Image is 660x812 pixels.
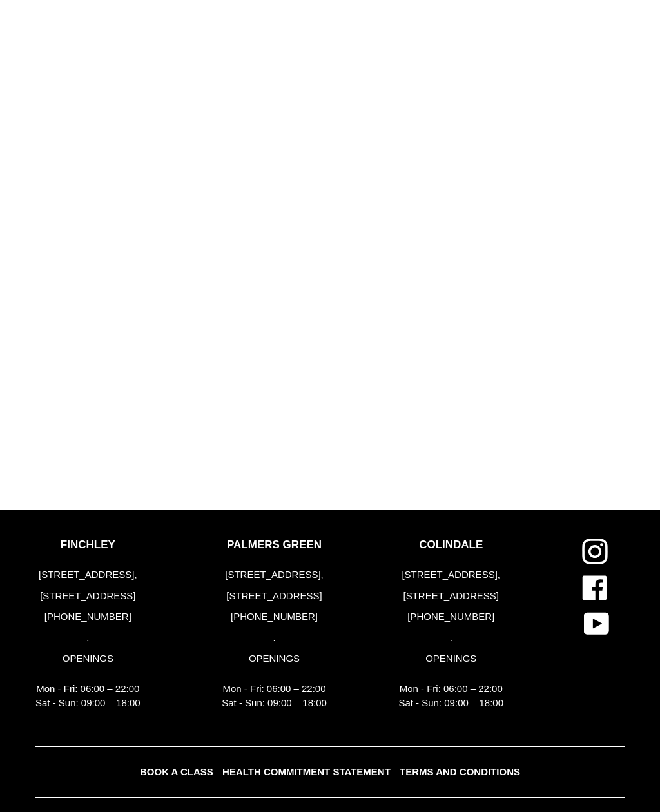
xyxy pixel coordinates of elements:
p: [STREET_ADDRESS] [398,589,503,604]
p: Mon - Fri: 06:00 – 22:00 Sat - Sun: 09:00 – 18:00 [35,682,141,711]
p: FINCHLEY [35,539,141,551]
p: OPENINGS [35,651,141,666]
p: . [398,631,503,646]
p: [STREET_ADDRESS] [35,589,141,604]
a: TERMS AND CONDITIONS [396,763,523,782]
p: Mon - Fri: 06:00 – 22:00 Sat - Sun: 09:00 – 18:00 [222,682,327,711]
span: BOOK A CLASS [140,766,213,777]
p: Mon - Fri: 06:00 – 22:00 Sat - Sun: 09:00 – 18:00 [398,682,503,711]
p: COLINDALE [398,539,503,551]
a: BOOK A CLASS [137,763,217,782]
a: [PHONE_NUMBER] [231,611,318,622]
p: PALMERS GREEN [222,539,327,551]
p: . [222,631,327,646]
p: [STREET_ADDRESS], [222,568,327,582]
p: OPENINGS [398,651,503,666]
p: [STREET_ADDRESS], [35,568,141,582]
span: TERMS AND CONDITIONS [400,766,520,777]
a: [PHONE_NUMBER] [407,611,494,622]
p: [STREET_ADDRESS] [222,589,327,604]
a: HEALTH COMMITMENT STATEMENT [219,763,394,782]
p: . [35,631,141,646]
p: OPENINGS [222,651,327,666]
span: HEALTH COMMITMENT STATEMENT [222,766,391,777]
a: [PHONE_NUMBER] [44,611,131,622]
p: [STREET_ADDRESS], [398,568,503,582]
